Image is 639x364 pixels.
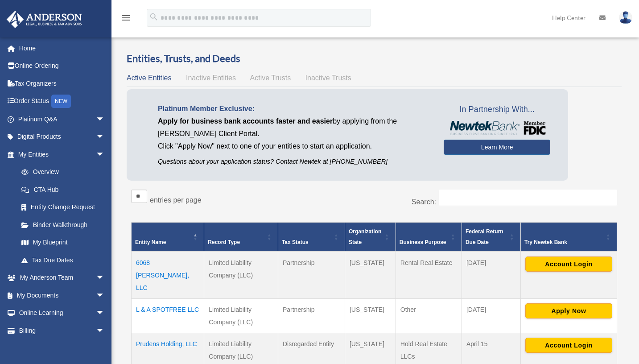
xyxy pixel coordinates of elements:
td: [DATE] [462,252,520,299]
span: Inactive Entities [186,74,236,82]
span: arrow_drop_down [96,269,114,287]
a: Binder Walkthrough [12,216,114,234]
a: Online Ordering [6,57,118,75]
a: Overview [12,163,109,181]
th: Business Purpose: Activate to sort [396,223,462,252]
a: Account Login [525,341,612,348]
p: Questions about your application status? Contact Newtek at [PHONE_NUMBER] [158,156,430,167]
button: Account Login [525,256,612,272]
td: Other [396,299,462,333]
p: Platinum Member Exclusive: [158,103,430,115]
a: My Blueprint [12,234,114,252]
a: My Documentsarrow_drop_down [6,286,118,304]
i: menu [120,12,131,23]
a: Billingarrow_drop_down [6,322,118,339]
a: Account Login [525,260,612,267]
span: Apply for business bank accounts faster and easier [158,117,333,125]
button: Apply Now [525,303,612,318]
img: NewtekBankLogoSM.png [448,121,546,135]
td: [DATE] [462,299,520,333]
th: Record Type: Activate to sort [204,223,278,252]
th: Entity Name: Activate to invert sorting [132,223,204,252]
td: Limited Liability Company (LLC) [204,299,278,333]
a: My Entitiesarrow_drop_down [6,145,114,163]
span: Organization State [349,228,381,245]
td: L & A SPOTFREE LLC [132,299,204,333]
a: Home [6,39,118,57]
a: CTA Hub [12,181,114,199]
label: entries per page [150,196,202,204]
a: My Anderson Teamarrow_drop_down [6,269,118,287]
td: [US_STATE] [345,252,396,299]
a: Entity Change Request [12,199,114,216]
td: [US_STATE] [345,299,396,333]
img: User Pic [619,11,632,24]
span: arrow_drop_down [96,286,114,305]
span: Tax Status [282,239,309,245]
td: 6068 [PERSON_NAME], LLC [132,252,204,299]
span: arrow_drop_down [96,304,114,323]
a: Order StatusNEW [6,92,118,111]
a: Platinum Q&Aarrow_drop_down [6,110,118,128]
span: arrow_drop_down [96,322,114,340]
span: Inactive Trusts [305,74,351,82]
a: Learn More [444,140,550,155]
td: Partnership [278,299,345,333]
span: Record Type [208,239,240,245]
div: NEW [51,95,71,108]
p: by applying from the [PERSON_NAME] Client Portal. [158,115,430,140]
span: Entity Name [135,239,166,245]
th: Try Newtek Bank : Activate to sort [520,223,617,252]
td: Partnership [278,252,345,299]
i: search [149,12,159,22]
th: Tax Status: Activate to sort [278,223,345,252]
label: Search: [412,198,436,206]
span: Active Entities [127,74,171,82]
span: arrow_drop_down [96,145,114,164]
span: In Partnership With... [444,103,550,117]
a: Online Learningarrow_drop_down [6,304,118,322]
span: arrow_drop_down [96,110,114,128]
span: Active Trusts [250,74,291,82]
h3: Entities, Trusts, and Deeds [127,52,622,66]
button: Account Login [525,338,612,353]
a: Digital Productsarrow_drop_down [6,128,118,146]
a: menu [120,16,131,23]
th: Federal Return Due Date: Activate to sort [462,223,520,252]
span: Business Purpose [400,239,446,245]
span: Federal Return Due Date [466,228,503,245]
div: Try Newtek Bank [524,237,603,248]
td: Rental Real Estate [396,252,462,299]
td: Limited Liability Company (LLC) [204,252,278,299]
p: Click "Apply Now" next to one of your entities to start an application. [158,140,430,153]
img: Anderson Advisors Platinum Portal [4,11,85,28]
a: Tax Organizers [6,74,118,92]
th: Organization State: Activate to sort [345,223,396,252]
span: arrow_drop_down [96,128,114,146]
a: Tax Due Dates [12,251,114,269]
